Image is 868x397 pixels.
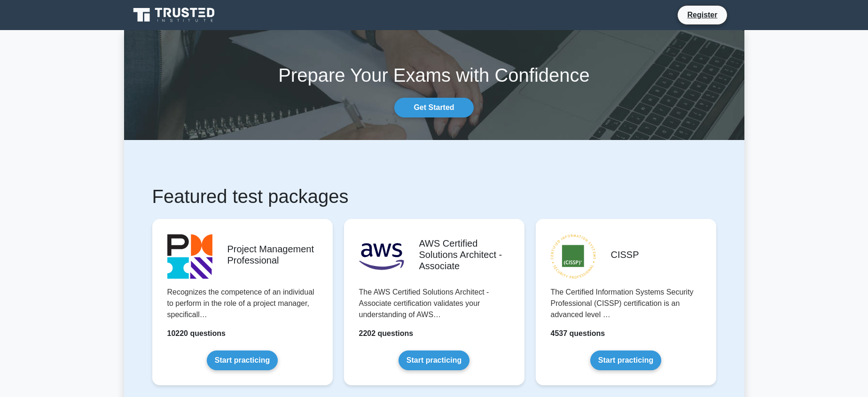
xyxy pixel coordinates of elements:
h1: Featured test packages [152,185,716,208]
h1: Prepare Your Exams with Confidence [124,64,744,86]
a: Start practicing [207,350,278,370]
a: Register [681,9,723,21]
a: Start practicing [590,350,661,370]
a: Get Started [394,98,473,117]
a: Start practicing [399,350,469,370]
